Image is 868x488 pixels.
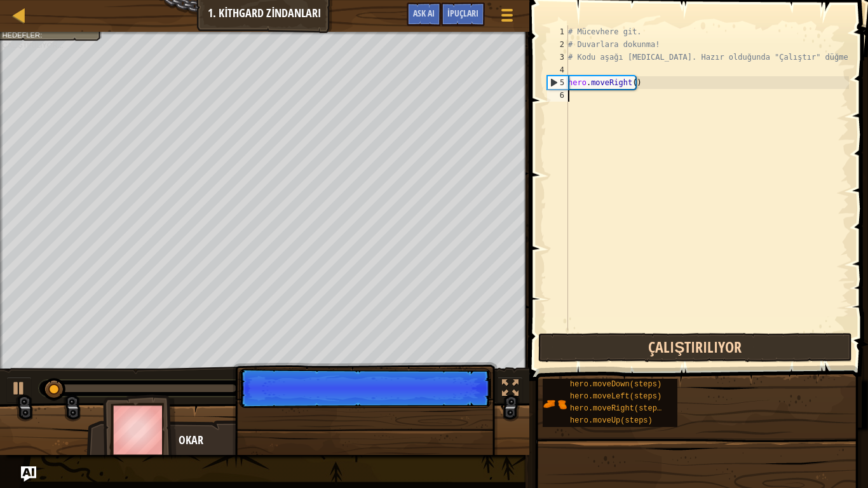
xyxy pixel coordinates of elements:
[547,38,568,51] div: 2
[538,333,852,362] button: Çalıştırılıyor
[570,416,653,425] span: hero.moveUp(steps)
[21,466,36,482] button: Ask AI
[498,377,523,403] button: Tam ekran değiştir
[547,64,568,76] div: 4
[179,432,430,449] div: Okar
[407,3,441,26] button: Ask AI
[103,395,177,465] img: thang_avatar_frame.png
[547,25,568,38] div: 1
[413,7,435,19] span: Ask AI
[548,76,568,89] div: 5
[6,377,32,403] button: Ctrl + P: Play
[447,7,478,19] span: İpuçları
[570,392,661,401] span: hero.moveLeft(steps)
[543,392,567,416] img: portrait.png
[570,380,661,389] span: hero.moveDown(steps)
[570,404,666,413] span: hero.moveRight(steps)
[2,41,63,49] span: Çalıştırılıyor...
[547,51,568,64] div: 3
[547,89,568,102] div: 6
[491,3,523,32] button: Oyun Menüsünü Göster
